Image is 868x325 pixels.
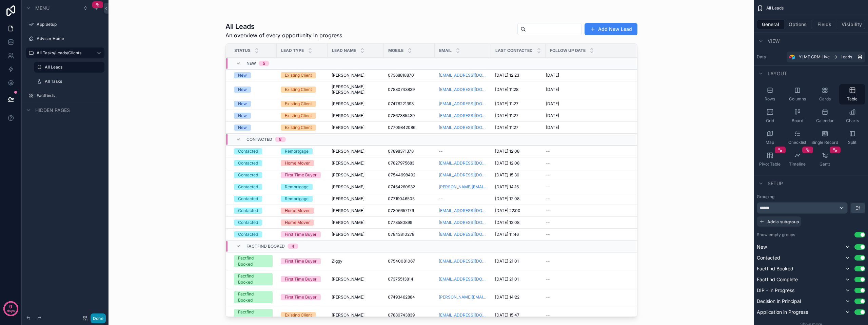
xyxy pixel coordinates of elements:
span: [DATE] 22:00 [495,208,520,213]
button: Checklist [784,128,810,148]
span: 07843810278 [388,232,414,237]
span: 07827975683 [388,160,414,166]
div: Contacted [238,160,258,166]
a: 07375513814 [388,276,431,282]
a: [DATE] 12:08 [495,149,541,154]
a: Remortgage [281,148,323,154]
a: 07464260932 [388,184,431,190]
a: Home Mover [281,160,323,166]
a: Existing Client [281,72,323,78]
div: New [238,101,247,107]
span: Pivot Table [759,161,781,167]
a: [DATE] 11:27 [495,125,541,130]
a: [EMAIL_ADDRESS][DOMAIN_NAME] [439,73,487,78]
span: Menu [35,5,50,12]
a: [DATE] [546,125,628,130]
span: [PERSON_NAME] [332,294,364,300]
span: -- [546,294,550,300]
span: [PERSON_NAME] [332,184,364,190]
a: [DATE] 12:08 [495,220,541,225]
button: Map [757,128,783,148]
a: All Leads [45,64,100,70]
span: [DATE] 11:27 [495,125,518,130]
a: [DATE] 12:08 [495,160,541,166]
a: Factfind Booked [234,255,273,267]
button: Options [784,20,811,29]
a: [EMAIL_ADDRESS][DOMAIN_NAME] [439,172,487,178]
a: Home Mover [281,219,323,226]
a: 07306657179 [388,208,431,213]
a: 07898371378 [388,149,431,154]
button: Board [784,106,810,126]
a: [EMAIL_ADDRESS][DOMAIN_NAME] [439,101,487,107]
button: Fields [811,20,839,29]
button: Grid [757,106,783,126]
a: App Setup [37,22,103,27]
span: [DATE] 12:08 [495,220,519,225]
span: [PERSON_NAME] [332,101,364,107]
span: 07544998492 [388,172,415,178]
span: 07709842086 [388,125,415,130]
a: [EMAIL_ADDRESS][DOMAIN_NAME] [439,208,487,213]
a: [PERSON_NAME][EMAIL_ADDRESS][PERSON_NAME][DOMAIN_NAME] [439,184,487,190]
a: Contacted [234,231,273,237]
a: -- [546,232,628,237]
a: 07843810278 [388,232,431,237]
span: -- [546,184,550,190]
span: [PERSON_NAME] [332,208,364,213]
a: Factfind Booked [234,309,273,321]
span: 07867385439 [388,113,415,118]
a: Add New Lead [585,23,637,35]
div: Contacted [238,208,258,214]
button: Gantt [812,149,838,170]
button: Pivot Table [757,149,783,170]
a: Ziggy [332,259,380,264]
a: First Time Buyer [281,258,323,264]
a: New [234,87,273,93]
a: [DATE] 14:16 [495,184,541,190]
label: All Tasks/Leads/Clients [37,50,91,56]
span: Checklist [788,140,806,145]
a: First Time Buyer [281,231,323,237]
a: [DATE] 11:27 [495,101,541,107]
a: New [234,101,273,107]
div: Contacted [238,184,258,190]
div: Contacted [238,219,258,226]
a: Existing Client [281,312,323,318]
a: 07880743839 [388,87,431,92]
a: First Time Buyer [281,276,323,282]
button: Visibility [838,20,865,29]
span: -- [546,160,550,166]
label: Factfinds [37,93,103,98]
span: -- [439,196,443,202]
span: Table [847,96,857,102]
button: Calendar [812,106,838,126]
label: Show empty groups [757,232,795,237]
div: Remortgage [285,196,309,202]
div: New [238,113,247,119]
img: Airtable Logo [789,54,795,60]
span: 0778580899 [388,220,412,225]
button: Add a subgroup [757,216,801,227]
span: [PERSON_NAME] [332,172,364,178]
div: Existing Client [285,113,312,119]
a: [EMAIL_ADDRESS][DOMAIN_NAME] [439,232,487,237]
div: Existing Client [285,312,312,318]
div: Factfind Booked [238,273,269,285]
a: [EMAIL_ADDRESS][DOMAIN_NAME] [439,113,487,118]
a: [EMAIL_ADDRESS][DOMAIN_NAME] [439,276,487,282]
button: Cards [812,84,838,104]
a: [DATE] 15:47 [495,312,541,318]
span: [PERSON_NAME] [332,220,364,225]
div: First Time Buyer [285,231,317,237]
span: [DATE] 21:01 [495,259,519,264]
a: First Time Buyer [281,294,323,300]
a: Remortgage [281,196,323,202]
a: [EMAIL_ADDRESS][DOMAIN_NAME] [439,125,487,130]
span: Rows [765,96,775,102]
span: [PERSON_NAME] [332,160,364,166]
span: -- [546,312,550,318]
